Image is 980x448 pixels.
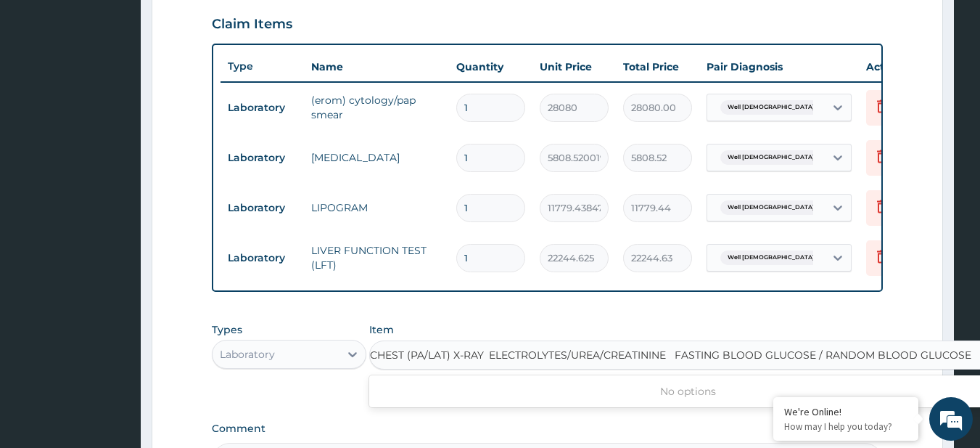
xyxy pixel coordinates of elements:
[75,81,244,100] div: Chat with us now
[304,52,449,81] th: Name
[304,193,449,222] td: LIPOGRAM
[221,144,304,171] td: Laboratory
[720,150,839,165] span: Well [DEMOGRAPHIC_DATA] adult
[304,143,449,172] td: [MEDICAL_DATA]
[369,322,394,337] label: Item
[84,132,200,279] span: We're online!
[220,347,275,362] div: Laboratory
[449,52,532,81] th: Quantity
[221,245,304,272] td: Laboratory
[532,52,616,81] th: Unit Price
[238,7,273,42] div: Minimize live chat window
[304,236,449,280] td: LIVER FUNCTION TEST (LFT)
[699,52,859,81] th: Pair Diagnosis
[212,423,884,435] label: Comment
[720,251,839,265] span: Well [DEMOGRAPHIC_DATA] adult
[221,94,304,121] td: Laboratory
[212,324,242,336] label: Types
[616,52,699,81] th: Total Price
[784,420,907,433] p: How may I help you today?
[720,100,839,115] span: Well [DEMOGRAPHIC_DATA] adult
[784,405,907,418] div: We're Online!
[859,52,931,81] th: Actions
[221,53,304,80] th: Type
[221,195,304,221] td: Laboratory
[720,200,839,215] span: Well [DEMOGRAPHIC_DATA] adult
[27,73,59,109] img: d_794563401_company_1708531726252_794563401
[7,296,276,346] textarea: Type your message and hit 'Enter'
[212,17,292,33] h3: Claim Items
[304,86,449,129] td: (erom) cytology/pap smear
